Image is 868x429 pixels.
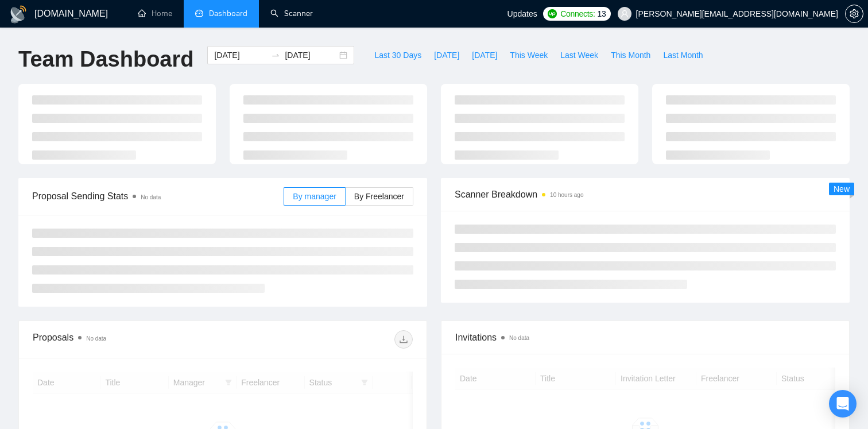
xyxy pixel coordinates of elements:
span: New [834,184,850,194]
span: Connects: [560,7,595,20]
img: upwork-logo.png [548,9,557,18]
time: 10 hours ago [550,192,583,198]
h1: Team Dashboard [18,46,193,73]
button: Last Week [554,46,604,64]
button: [DATE] [466,46,503,64]
span: [DATE] [472,49,497,61]
span: 13 [598,7,606,20]
button: [DATE] [428,46,466,64]
span: This Month [611,49,650,61]
button: This Month [604,46,657,64]
span: [DATE] [434,49,459,61]
span: Last 30 Days [374,49,421,61]
span: dashboard [195,9,203,17]
span: Invitations [455,330,835,345]
button: Last 30 Days [368,46,428,64]
span: swap-right [271,51,280,60]
button: This Week [503,46,554,64]
button: Last Month [657,46,709,64]
span: No data [509,335,529,341]
div: Open Intercom Messenger [829,390,857,418]
span: No data [86,335,106,342]
span: setting [846,9,863,18]
span: to [271,51,280,60]
span: user [621,10,629,18]
input: End date [285,49,337,61]
a: searchScanner [270,9,313,18]
span: No data [141,194,161,200]
span: Dashboard [209,9,247,18]
div: Proposals [33,330,223,349]
span: Last Month [663,49,703,61]
span: This Week [510,49,548,61]
a: setting [845,9,863,18]
span: Proposal Sending Stats [32,189,284,203]
span: Last Week [560,49,598,61]
img: logo [9,5,28,24]
button: setting [845,5,863,23]
input: Start date [214,49,266,61]
span: Scanner Breakdown [455,187,836,202]
span: By Freelancer [354,192,404,201]
span: Updates [507,9,537,18]
a: homeHome [138,9,172,18]
span: By manager [293,192,336,201]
